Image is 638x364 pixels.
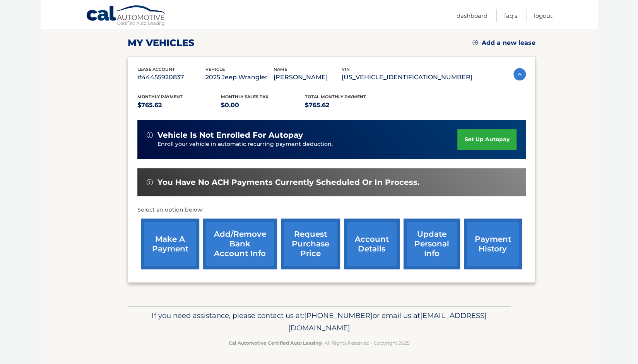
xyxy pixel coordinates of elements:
a: Add a new lease [472,39,535,47]
img: accordion-active.svg [513,68,526,80]
a: account details [344,219,400,269]
span: name [274,67,287,72]
span: vin [342,67,350,72]
span: Monthly Payment [137,94,183,99]
p: $765.62 [305,100,389,111]
span: vehicle [205,67,225,72]
span: lease account [137,67,175,72]
strong: Cal Automotive Certified Auto Leasing [229,340,322,346]
img: alert-white.svg [147,132,153,138]
a: make a payment [141,219,199,269]
a: set up autopay [457,129,516,150]
p: $765.62 [137,100,221,111]
p: 2025 Jeep Wrangler [205,72,274,83]
span: [PHONE_NUMBER] [304,311,373,320]
p: #44455920837 [137,72,205,83]
span: vehicle is not enrolled for autopay [157,130,303,140]
span: Monthly sales Tax [221,94,269,99]
a: Logout [534,9,552,22]
a: Cal Automotive [86,5,167,27]
a: Dashboard [457,9,487,22]
a: payment history [464,219,522,269]
p: If you need assistance, please contact us at: or email us at [133,309,506,334]
p: Enroll your vehicle in automatic recurring payment deduction. [157,140,458,149]
p: Select an option below: [137,205,526,215]
a: update personal info [404,219,460,269]
h2: my vehicles [128,37,195,49]
p: [US_VEHICLE_IDENTIFICATION_NUMBER] [342,72,472,83]
span: Total Monthly Payment [305,94,366,99]
p: $0.00 [221,100,305,111]
a: Add/Remove bank account info [203,219,277,269]
img: alert-white.svg [147,179,153,185]
span: [EMAIL_ADDRESS][DOMAIN_NAME] [288,311,487,332]
img: add.svg [472,40,478,45]
p: [PERSON_NAME] [274,72,342,83]
a: FAQ's [504,9,517,22]
p: - All Rights Reserved - Copyright 2025 [133,339,506,347]
a: request purchase price [281,219,340,269]
span: You have no ACH payments currently scheduled or in process. [157,178,419,187]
